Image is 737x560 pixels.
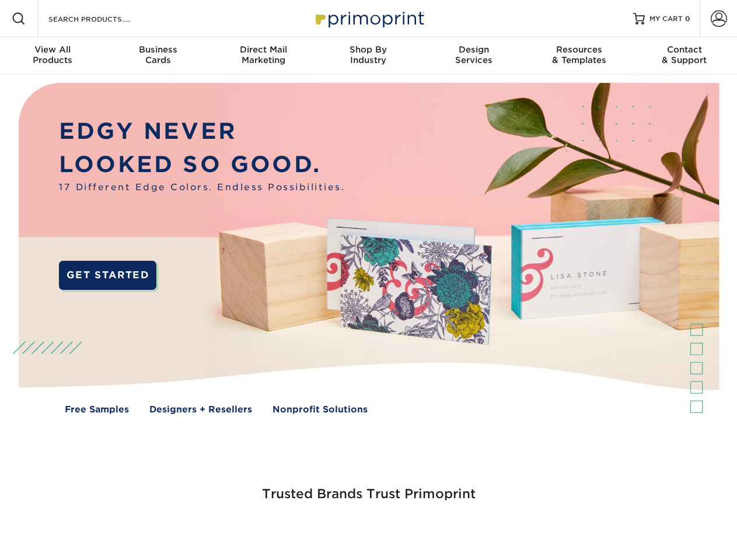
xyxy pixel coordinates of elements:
a: GET STARTED [59,261,156,290]
span: 17 Different Edge Colors. Endless Possibilities. [59,181,345,194]
a: DesignServices [421,37,526,75]
span: Direct Mail [211,44,316,55]
div: & Support [632,44,737,65]
div: & Templates [526,44,631,65]
span: Design [421,44,526,55]
img: Primoprint [310,6,427,31]
div: Marketing [211,44,316,65]
img: Google [298,532,298,533]
span: 0 [685,15,690,23]
a: Designers + Resellers [149,403,252,416]
h3: Trusted Brands Trust Primoprint [27,459,710,516]
a: BusinessCards [105,37,210,75]
div: Industry [316,44,421,65]
span: Shop By [316,44,421,55]
img: Smoothie King [85,532,85,533]
img: Mini [408,532,409,533]
span: Contact [632,44,737,55]
a: Nonprofit Solutions [273,403,368,416]
a: Contact& Support [632,37,737,75]
a: Free Samples [65,403,129,416]
div: Cards [105,44,210,65]
div: Services [421,44,526,65]
span: MY CART [649,14,683,24]
p: LOOKED SO GOOD. [59,148,345,181]
img: Goodwill [630,532,631,533]
a: Direct MailMarketing [211,37,316,75]
span: Business [105,44,210,55]
a: Shop ByIndustry [316,37,421,75]
a: Resources& Templates [526,37,631,75]
span: Resources [526,44,631,55]
input: SEARCH PRODUCTS..... [47,12,161,26]
p: EDGY NEVER [59,115,345,148]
